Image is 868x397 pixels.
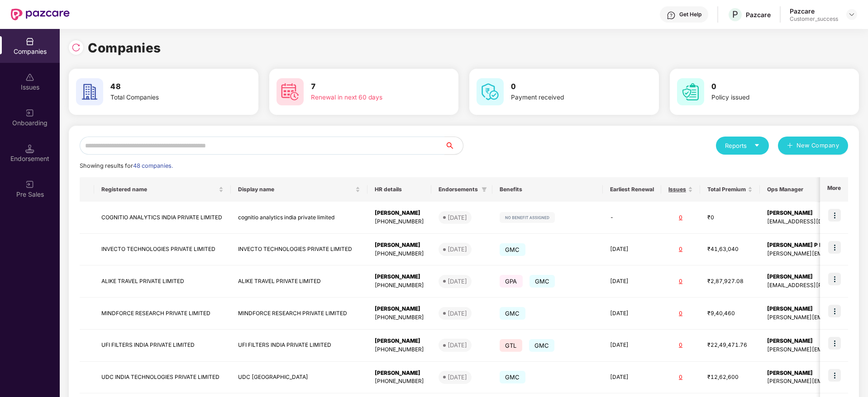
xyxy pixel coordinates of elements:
img: svg+xml;base64,PHN2ZyB4bWxucz0iaHR0cDovL3d3dy53My5vcmcvMjAwMC9zdmciIHdpZHRoPSI2MCIgaGVpZ2h0PSI2MC... [677,78,704,105]
div: [DATE] [448,245,467,254]
div: [DATE] [448,373,467,382]
img: svg+xml;base64,PHN2ZyB3aWR0aD0iMjAiIGhlaWdodD0iMjAiIHZpZXdCb3g9IjAgMCAyMCAyMCIgZmlsbD0ibm9uZSIgeG... [25,109,34,118]
span: Endorsements [439,186,478,193]
div: [PERSON_NAME] [375,337,424,345]
img: svg+xml;base64,PHN2ZyB4bWxucz0iaHR0cDovL3d3dy53My5vcmcvMjAwMC9zdmciIHdpZHRoPSI2MCIgaGVpZ2h0PSI2MC... [277,78,304,105]
div: 0 [668,245,693,254]
td: [DATE] [603,298,661,330]
span: plus [787,142,793,150]
img: svg+xml;base64,PHN2ZyBpZD0iSXNzdWVzX2Rpc2FibGVkIiB4bWxucz0iaHR0cDovL3d3dy53My5vcmcvMjAwMC9zdmciIH... [25,73,34,82]
div: [PHONE_NUMBER] [375,345,424,354]
span: GPA [500,275,523,288]
div: [PHONE_NUMBER] [375,281,424,290]
th: More [820,177,848,202]
h3: 0 [511,81,625,93]
img: svg+xml;base64,PHN2ZyBpZD0iQ29tcGFuaWVzIiB4bWxucz0iaHR0cDovL3d3dy53My5vcmcvMjAwMC9zdmciIHdpZHRoPS... [25,37,34,46]
div: ₹2,87,927.08 [707,277,753,286]
img: svg+xml;base64,PHN2ZyB4bWxucz0iaHR0cDovL3d3dy53My5vcmcvMjAwMC9zdmciIHdpZHRoPSIxMjIiIGhlaWdodD0iMj... [500,212,555,223]
span: GTL [500,339,522,352]
td: UFI FILTERS INDIA PRIVATE LIMITED [231,330,367,362]
td: - [603,202,661,234]
div: Policy issued [711,93,825,103]
td: [DATE] [603,362,661,394]
img: svg+xml;base64,PHN2ZyB3aWR0aD0iMTQuNSIgaGVpZ2h0PSIxNC41IiB2aWV3Qm94PSIwIDAgMTYgMTYiIGZpbGw9Im5vbm... [25,144,34,153]
div: ₹12,62,600 [707,373,753,382]
div: Payment received [511,93,625,103]
span: caret-down [754,142,760,148]
div: Pazcare [790,7,838,15]
div: 0 [668,309,693,318]
div: [PHONE_NUMBER] [375,377,424,386]
img: New Pazcare Logo [11,9,70,20]
img: icon [828,273,841,285]
div: [PHONE_NUMBER] [375,313,424,322]
td: MINDFORCE RESEARCH PRIVATE LIMITED [231,298,367,330]
div: 0 [668,373,693,382]
img: svg+xml;base64,PHN2ZyB3aWR0aD0iMjAiIGhlaWdodD0iMjAiIHZpZXdCb3g9IjAgMCAyMCAyMCIgZmlsbD0ibm9uZSIgeG... [25,180,34,189]
span: GMC [500,243,525,256]
span: search [444,142,463,149]
div: [DATE] [448,213,467,222]
div: [PERSON_NAME] [375,273,424,281]
img: icon [828,241,841,254]
span: GMC [500,307,525,320]
span: Showing results for [80,162,173,169]
span: Issues [668,186,686,193]
img: icon [828,305,841,317]
span: GMC [529,339,555,352]
span: 48 companies. [133,162,173,169]
h1: Companies [88,38,161,58]
div: ₹41,63,040 [707,245,753,254]
img: svg+xml;base64,PHN2ZyBpZD0iSGVscC0zMngzMiIgeG1sbnM9Imh0dHA6Ly93d3cudzMub3JnLzIwMDAvc3ZnIiB3aWR0aD... [667,11,676,20]
th: Display name [231,177,367,202]
th: HR details [367,177,431,202]
td: MINDFORCE RESEARCH PRIVATE LIMITED [94,298,231,330]
th: Issues [661,177,700,202]
button: search [444,137,463,155]
td: cognitio analytics india private limited [231,202,367,234]
img: svg+xml;base64,PHN2ZyB4bWxucz0iaHR0cDovL3d3dy53My5vcmcvMjAwMC9zdmciIHdpZHRoPSI2MCIgaGVpZ2h0PSI2MC... [477,78,504,105]
div: 0 [668,341,693,350]
span: P [732,9,738,20]
div: Pazcare [746,10,771,19]
span: GMC [529,275,555,288]
span: New Company [796,141,839,150]
td: UDC INDIA TECHNOLOGIES PRIVATE LIMITED [94,362,231,394]
div: ₹22,49,471.76 [707,341,753,350]
td: INVECTO TECHNOLOGIES PRIVATE LIMITED [231,234,367,266]
div: [PHONE_NUMBER] [375,217,424,226]
div: [PHONE_NUMBER] [375,250,424,258]
h3: 7 [311,81,425,93]
div: [DATE] [448,277,467,286]
img: icon [828,337,841,350]
span: Registered name [101,186,217,193]
div: ₹9,40,460 [707,309,753,318]
div: ₹0 [707,213,753,222]
div: [PERSON_NAME] [375,241,424,250]
td: INVECTO TECHNOLOGIES PRIVATE LIMITED [94,234,231,266]
div: [DATE] [448,309,467,318]
span: GMC [500,371,525,383]
div: Total Companies [110,93,224,103]
td: COGNITIO ANALYTICS INDIA PRIVATE LIMITED [94,202,231,234]
img: icon [828,209,841,222]
div: Get Help [679,11,701,18]
div: 0 [668,277,693,286]
div: Customer_success [790,15,838,23]
th: Registered name [94,177,231,202]
div: [PERSON_NAME] [375,209,424,217]
h3: 0 [711,81,825,93]
td: [DATE] [603,234,661,266]
span: filter [482,187,487,192]
td: [DATE] [603,330,661,362]
div: [PERSON_NAME] [375,369,424,378]
td: UDC [GEOGRAPHIC_DATA] [231,362,367,394]
td: [DATE] [603,265,661,298]
span: Display name [238,186,353,193]
button: plusNew Company [778,137,848,155]
img: svg+xml;base64,PHN2ZyBpZD0iRHJvcGRvd24tMzJ4MzIiIHhtbG5zPSJodHRwOi8vd3d3LnczLm9yZy8yMDAwL3N2ZyIgd2... [848,11,855,18]
td: ALIKE TRAVEL PRIVATE LIMITED [94,265,231,298]
img: svg+xml;base64,PHN2ZyBpZD0iUmVsb2FkLTMyeDMyIiB4bWxucz0iaHR0cDovL3d3dy53My5vcmcvMjAwMC9zdmciIHdpZH... [72,43,81,52]
th: Earliest Renewal [603,177,661,202]
div: [PERSON_NAME] [375,305,424,313]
